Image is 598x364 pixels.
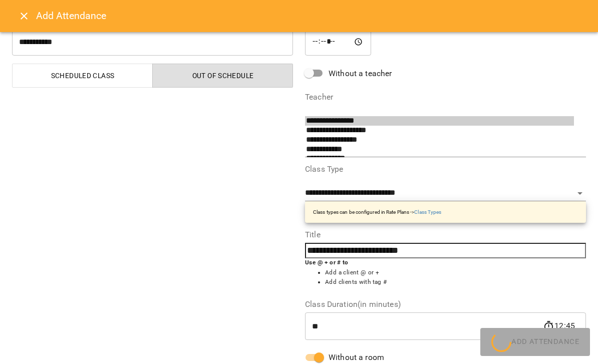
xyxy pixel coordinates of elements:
label: Teacher [305,93,586,101]
button: Scheduled class [12,64,153,88]
button: Close [12,4,36,28]
b: Use @ + or # to [305,259,349,266]
span: Without a teacher [329,68,392,80]
p: Class types can be configured in Rate Plans -> [313,208,441,216]
label: Class Type [305,165,586,173]
h6: Add Attendance [36,8,586,24]
span: Out of Schedule [159,70,287,82]
label: Class Duration(in minutes) [305,300,586,308]
li: Add clients with tag # [325,277,586,287]
button: Out of Schedule [152,64,293,88]
span: Without a room [329,351,384,363]
span: Scheduled class [19,70,147,82]
li: Add a client @ or + [325,268,586,278]
label: Title [305,231,586,239]
a: Class Types [414,209,441,215]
